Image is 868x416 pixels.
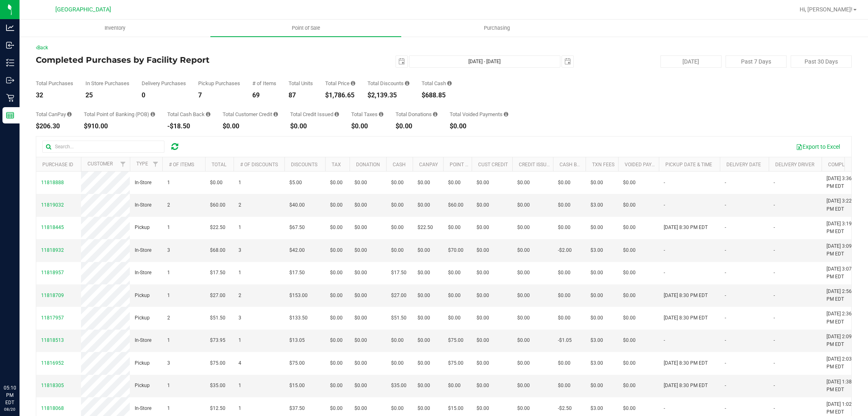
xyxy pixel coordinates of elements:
span: $0.00 [477,337,489,344]
span: $0.00 [623,179,636,187]
div: Total Donations [396,112,437,117]
span: $0.00 [477,179,489,187]
a: Inventory [20,20,210,37]
span: $0.00 [517,224,530,231]
div: $910.00 [84,123,155,130]
span: $0.00 [354,201,367,209]
span: 2 [167,201,170,209]
span: [DATE] 8:30 PM EDT [664,224,708,231]
span: 11818445 [41,225,64,230]
span: $0.00 [354,382,367,390]
span: $0.00 [418,247,430,254]
div: Total Taxes [351,112,383,117]
span: $0.00 [448,269,461,277]
span: 3 [167,247,170,254]
span: -$1.05 [558,337,572,344]
span: $0.00 [210,179,223,187]
span: 3 [167,359,170,367]
span: $0.00 [418,201,430,209]
span: $75.00 [448,359,464,367]
span: $51.50 [210,314,225,322]
span: $0.00 [448,292,461,299]
inline-svg: Reports [6,111,14,119]
div: 7 [198,92,240,99]
i: Sum of the successful, non-voided cash payment transactions for all purchases in the date range. ... [447,81,452,86]
span: $17.50 [210,269,225,277]
i: Sum of the successful, non-voided point-of-banking payment transactions, both via payment termina... [151,112,155,117]
div: $1,786.65 [325,92,355,99]
span: [DATE] 3:36 PM EDT [826,175,857,190]
a: Tax [332,162,341,167]
div: Total Credit Issued [290,112,339,117]
span: $0.00 [477,382,489,390]
div: 25 [85,92,129,99]
span: $0.00 [558,382,571,390]
span: 1 [167,405,170,412]
span: $60.00 [448,201,464,209]
span: $0.00 [477,314,489,322]
div: Total Price [325,81,355,86]
span: $75.00 [289,359,305,367]
span: $0.00 [354,359,367,367]
span: $73.95 [210,337,225,344]
span: [DATE] 3:19 PM EDT [826,220,857,236]
span: [DATE] 3:09 PM EDT [826,242,857,258]
span: $0.00 [590,314,603,322]
span: $0.00 [330,292,343,299]
span: $40.00 [289,201,305,209]
h4: Completed Purchases by Facility Report [36,55,308,64]
i: Sum of the successful, non-voided payments using account credit for all purchases in the date range. [273,112,278,117]
div: # of Items [252,81,276,86]
a: Back [36,45,48,51]
span: [DATE] 8:30 PM EDT [664,382,708,390]
span: $75.00 [448,337,464,344]
span: $0.00 [517,382,530,390]
span: $0.00 [623,382,636,390]
div: 69 [252,92,276,99]
input: Search... [42,141,164,153]
span: $68.00 [210,247,225,254]
span: 1 [238,269,241,277]
span: $35.00 [391,382,407,390]
span: $0.00 [590,269,603,277]
span: $13.05 [289,337,305,344]
span: 1 [238,405,241,412]
span: $0.00 [477,359,489,367]
span: $0.00 [391,179,404,187]
span: 11818957 [41,270,64,275]
span: $0.00 [330,382,343,390]
span: 1 [167,382,170,390]
a: Delivery Date [726,162,761,167]
span: $0.00 [517,201,530,209]
span: $0.00 [477,201,489,209]
span: $0.00 [558,359,571,367]
span: $0.00 [354,337,367,344]
span: $12.50 [210,405,225,412]
iframe: Resource center [8,351,33,375]
span: $22.50 [418,224,433,231]
span: $51.50 [391,314,407,322]
span: Pickup [135,224,150,231]
div: 0 [142,92,186,99]
span: $0.00 [517,292,530,299]
a: CanPay [419,162,438,167]
span: select [396,56,407,67]
span: $0.00 [623,201,636,209]
span: [DATE] 3:07 PM EDT [826,265,857,281]
span: $0.00 [517,247,530,254]
span: 1 [238,337,241,344]
span: $0.00 [558,314,571,322]
span: $0.00 [418,382,430,390]
span: Pickup [135,292,150,299]
button: Export to Excel [791,140,845,154]
div: $0.00 [351,123,383,130]
inline-svg: Analytics [6,24,14,32]
a: Customer [87,161,113,167]
span: 3 [238,247,241,254]
span: $0.00 [590,179,603,187]
span: 2 [238,292,241,299]
div: 87 [289,92,313,99]
span: select [562,56,573,67]
a: Voided Payment [625,162,665,167]
a: # of Discounts [240,162,278,167]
